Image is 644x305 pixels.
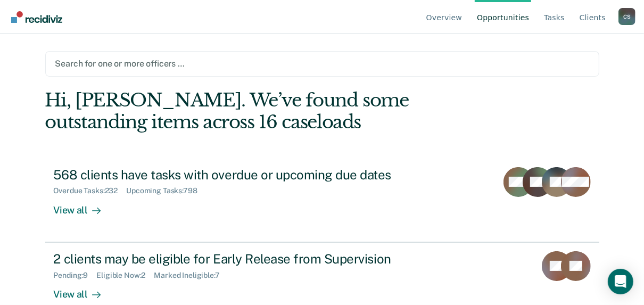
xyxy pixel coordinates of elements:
[54,186,127,195] div: Overdue Tasks : 232
[608,269,633,294] div: Open Intercom Messenger
[618,8,635,25] button: Profile dropdown button
[126,186,206,195] div: Upcoming Tasks : 798
[54,167,427,183] div: 568 clients have tasks with overdue or upcoming due dates
[45,159,599,242] a: 568 clients have tasks with overdue or upcoming due datesOverdue Tasks:232Upcoming Tasks:798View all
[618,8,635,25] div: C S
[54,251,427,267] div: 2 clients may be eligible for Early Release from Supervision
[54,271,97,280] div: Pending : 9
[45,89,489,133] div: Hi, [PERSON_NAME]. We’ve found some outstanding items across 16 caseloads
[154,271,228,280] div: Marked Ineligible : 7
[96,271,154,280] div: Eligible Now : 2
[11,11,62,23] img: Recidiviz
[54,195,113,216] div: View all
[54,279,113,300] div: View all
